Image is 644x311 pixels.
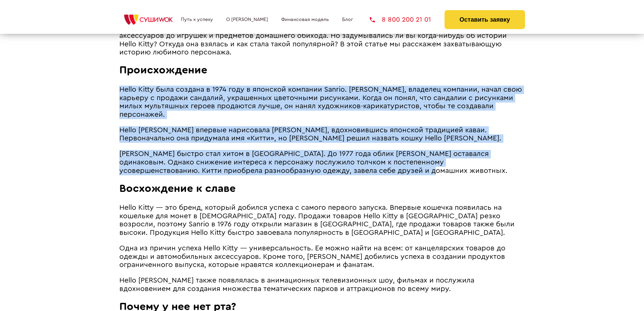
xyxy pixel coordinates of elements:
span: Hello Kitty — это бренд, который добился успеха с самого первого запуска. Впервые кошечка появила... [119,204,515,236]
span: [PERSON_NAME] быстро стал хитом в [GEOGRAPHIC_DATA]. До 1977 года облик [PERSON_NAME] оставался о... [119,150,507,174]
span: Происхождение [119,65,207,75]
a: Блог [342,17,353,22]
span: Одна из причин успеха Hello Kitty ― универсальность. Ее можно найти на всем: от канцелярских това... [119,245,505,268]
a: О [PERSON_NAME] [226,17,268,22]
span: Hello [PERSON_NAME] впервые нарисовала [PERSON_NAME], вдохновившись японской традицией каваи. Пер... [119,127,501,142]
a: Финансовая модель [281,17,329,22]
button: Оставить заявку [445,10,525,29]
span: 8 800 200 21 01 [382,16,431,23]
a: 8 800 200 21 01 [370,16,431,23]
span: Hello Kitty была создана в 1974 году в японской компании Sanrio. [PERSON_NAME], владелец компании... [119,86,522,118]
span: Восхождение к славе [119,183,236,194]
a: Путь к успеху [181,17,213,22]
span: Hello [PERSON_NAME] также появлялась в анимационных телевизионных шоу, фильмах и послужила вдохно... [119,277,474,292]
